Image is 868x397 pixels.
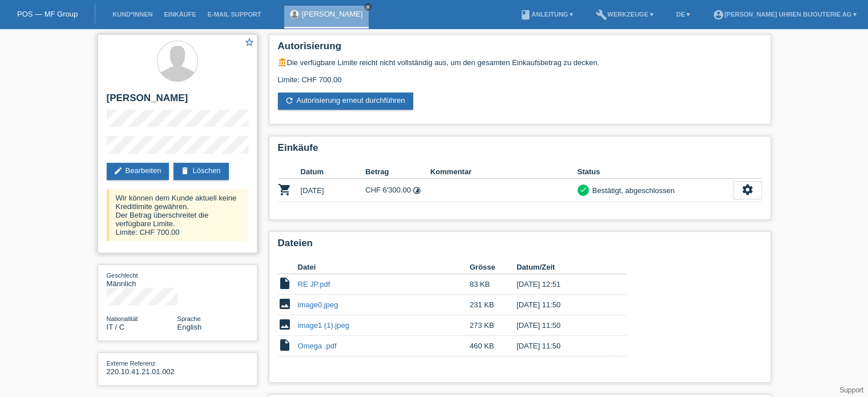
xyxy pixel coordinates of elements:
a: editBearbeiten [107,163,169,180]
a: Einkäufe [158,11,201,18]
span: Externe Referenz [107,360,156,367]
td: 460 KB [470,336,516,356]
i: insert_drive_file [278,338,292,352]
i: image [278,297,292,311]
a: refreshAutorisierung erneut durchführen [278,93,413,110]
a: DE ▾ [671,11,696,18]
td: [DATE] 11:50 [516,295,610,315]
i: POSP00027229 [278,183,292,197]
i: Fixe Raten (24 Raten) [413,186,421,195]
a: image1 (1).jpeg [298,321,349,330]
div: Männlich [107,271,177,288]
i: check [579,186,587,194]
th: Datum [301,165,366,179]
td: [DATE] 11:50 [516,336,610,356]
i: settings [741,183,754,196]
i: star_border [244,37,255,47]
i: insert_drive_file [278,276,292,290]
a: image0.jpeg [298,300,338,309]
h2: Autorisierung [278,41,762,58]
div: Wir können dem Kunde aktuell keine Kreditlimite gewähren. Der Betrag überschreitet die verfügbare... [107,189,248,241]
div: 220.10.41.21.01.002 [107,359,177,376]
th: Betrag [365,165,430,179]
td: [DATE] 12:51 [516,274,610,295]
a: close [364,3,372,11]
span: Italien / C / 19.01.1998 [107,323,125,331]
span: Nationalität [107,315,138,322]
td: [DATE] 11:50 [516,315,610,336]
td: 83 KB [470,274,516,295]
th: Status [578,165,733,179]
td: 273 KB [470,315,516,336]
th: Datum/Zeit [516,260,610,274]
i: book [520,9,531,21]
a: [PERSON_NAME] [302,10,363,18]
i: edit [114,166,123,175]
i: account_balance [278,58,287,67]
a: RE JP.pdf [298,280,330,288]
i: refresh [285,96,294,105]
h2: [PERSON_NAME] [107,93,248,110]
th: Grösse [470,260,516,274]
h2: Einkäufe [278,142,762,159]
i: build [596,9,607,21]
td: [DATE] [301,179,366,202]
i: close [365,4,371,10]
a: buildWerkzeuge ▾ [590,11,659,18]
a: E-Mail Support [202,11,267,18]
div: Bestätigt, abgeschlossen [589,185,675,197]
td: 231 KB [470,295,516,315]
i: account_circle [713,9,724,21]
span: English [177,323,202,331]
th: Datei [298,260,470,274]
a: Kund*innen [107,11,158,18]
a: deleteLöschen [173,163,228,180]
a: POS — MF Group [17,10,78,18]
div: Die verfügbare Limite reicht nicht vollständig aus, um den gesamten Einkaufsbetrag zu decken. [278,58,762,67]
th: Kommentar [430,165,578,179]
a: bookAnleitung ▾ [514,11,579,18]
span: Geschlecht [107,272,138,279]
i: delete [180,166,189,175]
a: Omega .pdf [298,342,337,350]
a: account_circle[PERSON_NAME] Uhren Bijouterie AG ▾ [707,11,862,18]
td: CHF 6'300.00 [365,179,430,202]
h2: Dateien [278,238,762,255]
a: star_border [244,37,255,49]
span: Sprache [177,315,201,322]
div: Limite: CHF 700.00 [278,67,762,84]
a: Support [839,386,863,394]
i: image [278,318,292,331]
